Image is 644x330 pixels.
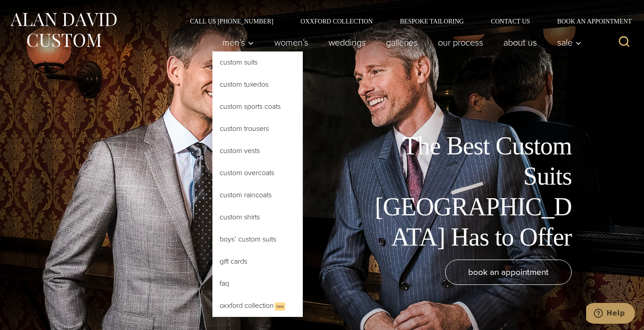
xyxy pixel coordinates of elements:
[212,74,303,95] a: Custom Tuxedos
[212,51,303,73] a: Custom Suits
[264,33,319,51] a: Women’s
[212,251,303,272] a: Gift Cards
[287,18,386,24] a: Oxxford Collection
[544,18,635,24] a: Book an Appointment
[319,33,376,51] a: weddings
[212,118,303,139] a: Custom Trousers
[212,162,303,184] a: Custom Overcoats
[212,206,303,228] a: Custom Shirts
[212,33,264,51] button: Men’s sub menu toggle
[212,228,303,250] a: Boys’ Custom Suits
[586,303,635,325] iframe: Opens a widget where you can chat to one of our agents
[9,10,118,50] img: Alan David Custom
[275,302,285,311] span: New
[376,33,428,51] a: Galleries
[477,18,544,24] a: Contact Us
[212,96,303,117] a: Custom Sports Coats
[613,32,635,53] button: View Search Form
[212,184,303,206] a: Custom Raincoats
[494,33,547,51] a: About Us
[368,131,572,252] h1: The Best Custom Suits [GEOGRAPHIC_DATA] Has to Offer
[176,18,287,24] a: Call Us [PHONE_NUMBER]
[212,33,587,51] nav: Primary Navigation
[547,33,587,51] button: Sale sub menu toggle
[176,18,635,24] nav: Secondary Navigation
[212,295,303,317] a: Oxxford CollectionNew
[468,265,549,279] span: book an appointment
[386,18,477,24] a: Bespoke Tailoring
[445,260,572,285] a: book an appointment
[212,140,303,162] a: Custom Vests
[212,273,303,294] a: FAQ
[428,33,494,51] a: Our Process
